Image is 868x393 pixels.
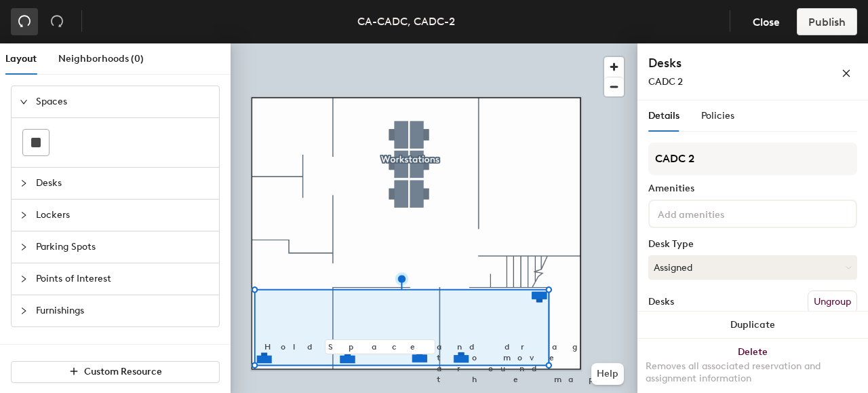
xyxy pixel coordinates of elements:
span: collapsed [20,243,28,251]
span: CADC 2 [648,76,683,88]
span: Lockers [36,200,211,231]
button: Publish [797,8,857,35]
button: Close [741,8,791,35]
div: CA-CADC, CADC-2 [357,13,455,30]
span: Furnishings [36,295,211,326]
span: collapsed [20,211,28,219]
input: Add amenities [655,205,777,221]
span: Details [648,110,679,121]
span: collapsed [20,275,28,283]
button: Ungroup [808,291,857,314]
span: Neighborhoods (0) [58,53,144,64]
button: Custom Resource [11,361,220,383]
div: Desk Type [648,239,857,250]
span: close [842,69,851,78]
span: Layout [5,53,37,64]
span: collapsed [20,307,28,315]
span: Close [753,16,780,29]
span: Parking Spots [36,231,211,263]
button: Undo (⌘ + Z) [11,8,38,35]
div: Desks [648,297,674,307]
span: expanded [20,98,28,106]
span: undo [18,14,31,28]
span: Points of Interest [36,263,211,295]
span: Spaces [36,86,211,117]
h4: Desks [648,54,797,72]
button: Duplicate [637,312,868,339]
button: Help [591,363,624,385]
span: Policies [701,110,734,121]
button: Assigned [648,255,857,280]
span: collapsed [20,179,28,187]
button: Redo (⌘ + ⇧ + Z) [43,8,71,35]
div: Removes all associated reservation and assignment information [646,360,860,385]
span: Desks [36,168,211,199]
span: Custom Resource [84,366,162,377]
div: Amenities [648,183,857,194]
